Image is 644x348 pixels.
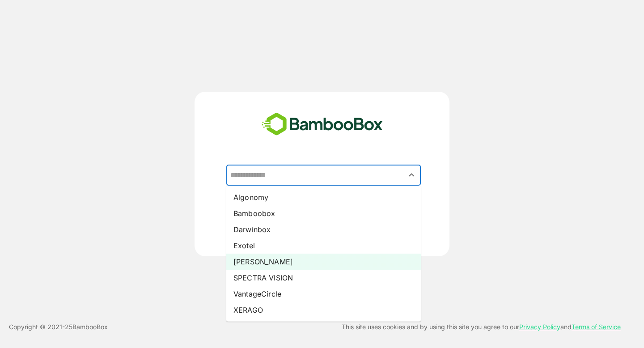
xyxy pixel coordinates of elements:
li: SPECTRA VISION [226,270,421,286]
p: Copyright © 2021- 25 BambooBox [9,322,108,332]
li: Darwinbox [226,221,421,238]
li: [PERSON_NAME] [226,254,421,270]
a: Privacy Policy [519,323,560,331]
p: This site uses cookies and by using this site you agree to our and [342,322,621,332]
li: Exotel [226,238,421,254]
img: bamboobox [257,110,388,139]
li: VantageCircle [226,286,421,302]
li: XERAGO [226,302,421,318]
button: Close [406,169,418,181]
li: Algonomy [226,189,421,205]
li: Bamboobox [226,205,421,221]
a: Terms of Service [572,323,621,331]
